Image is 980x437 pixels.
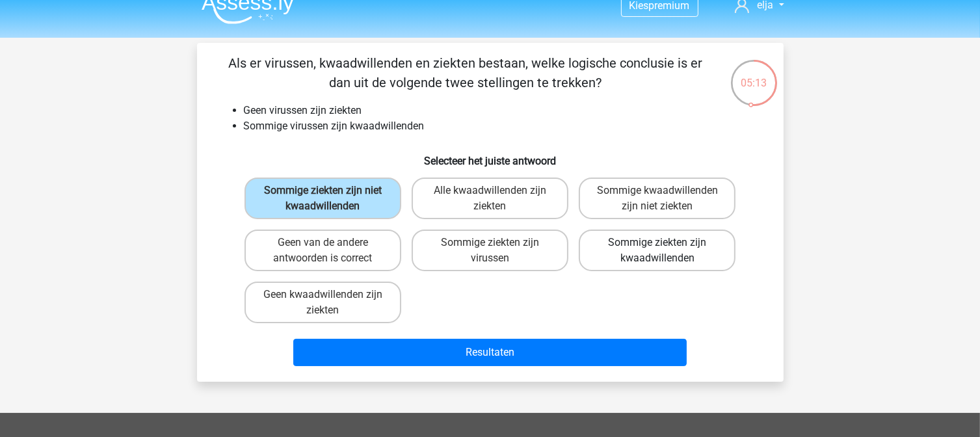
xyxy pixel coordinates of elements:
[218,144,763,167] h6: Selecteer het juiste antwoord
[412,230,568,271] label: Sommige ziekten zijn virussen
[244,103,763,118] li: Geen virussen zijn ziekten
[730,59,778,91] div: 05:13
[245,230,401,271] label: Geen van de andere antwoorden is correct
[293,339,687,366] button: Resultaten
[245,282,401,323] label: Geen kwaadwillenden zijn ziekten
[218,53,714,92] p: Als er virussen, kwaadwillenden en ziekten bestaan, welke logische conclusie is er dan uit de vol...
[244,118,763,134] li: Sommige virussen zijn kwaadwillenden
[412,178,568,219] label: Alle kwaadwillenden zijn ziekten
[579,230,735,271] label: Sommige ziekten zijn kwaadwillenden
[579,178,735,219] label: Sommige kwaadwillenden zijn niet ziekten
[245,178,401,219] label: Sommige ziekten zijn niet kwaadwillenden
